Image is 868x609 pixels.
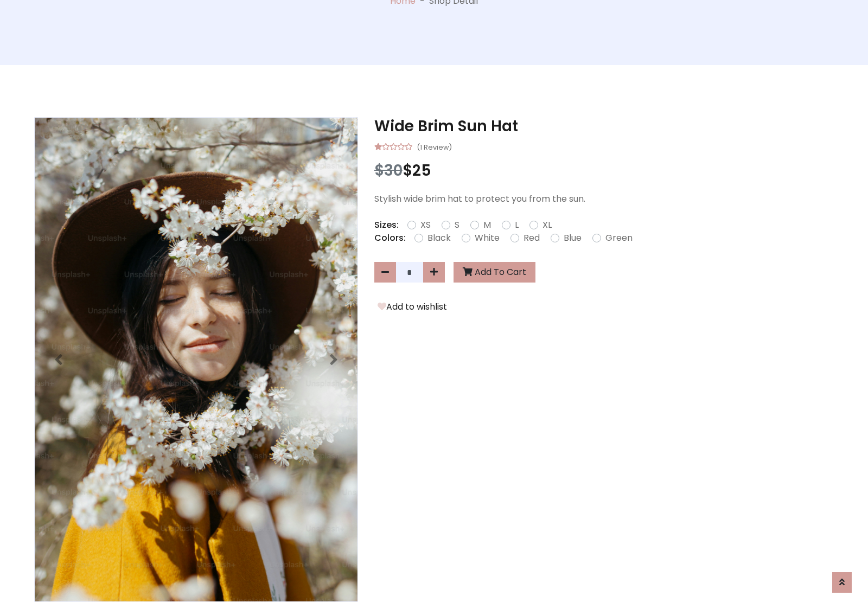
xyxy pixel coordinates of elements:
[374,162,834,180] h3: $
[564,232,582,245] label: Blue
[427,232,451,245] label: Black
[374,232,406,245] p: Colors:
[515,219,519,232] label: L
[524,232,540,245] label: Red
[420,219,431,232] label: XS
[455,219,459,232] label: S
[374,117,834,136] h3: Wide Brim Sun Hat
[475,232,500,245] label: White
[35,118,358,601] img: Image
[605,232,633,245] label: Green
[374,300,450,314] button: Add to wishlist
[374,219,399,232] p: Sizes:
[417,140,452,153] small: (1 Review)
[483,219,491,232] label: M
[412,160,431,181] span: 25
[542,219,552,232] label: XL
[374,193,834,206] p: Stylish wide brim hat to protect you from the sun.
[454,262,535,283] button: Add To Cart
[374,160,403,181] span: $30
